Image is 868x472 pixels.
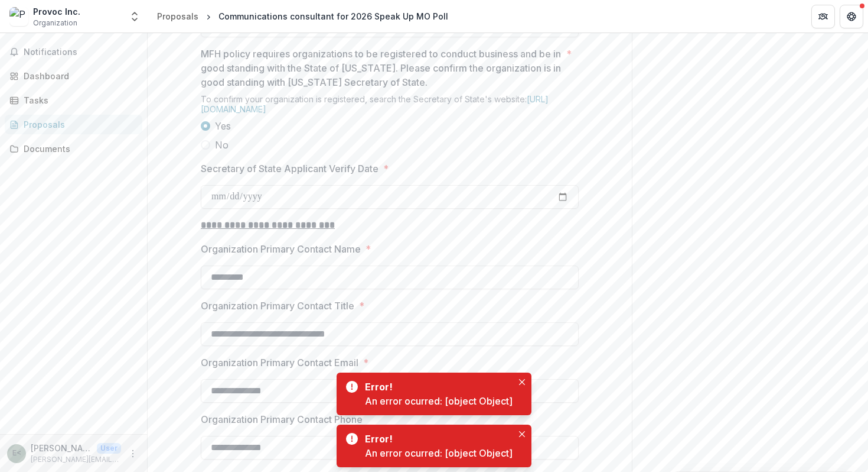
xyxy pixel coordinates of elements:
[201,161,378,176] p: Secretary of State Applicant Verify Date
[811,5,835,28] button: Partners
[215,119,231,133] span: Yes
[201,355,358,370] p: Organization Primary Contact Email
[201,94,579,119] div: To confirm your organization is registered, search the Secretary of State's website:
[365,446,513,460] div: An error ocurred: [object Object]
[24,118,133,131] div: Proposals
[126,5,143,28] button: Open entity switcher
[5,66,142,86] a: Dashboard
[515,427,529,441] button: Close
[5,139,142,159] a: Documents
[365,394,513,408] div: An error ocurred: [object Object]
[24,70,133,82] div: Dashboard
[201,94,549,114] a: [URL][DOMAIN_NAME]
[215,138,229,152] span: No
[218,10,448,22] div: Communications consultant for 2026 Speak Up MO Poll
[24,143,133,155] div: Documents
[24,94,133,106] div: Tasks
[365,380,508,394] div: Error!
[365,432,508,446] div: Error!
[31,454,121,465] p: [PERSON_NAME][EMAIL_ADDRESS][DOMAIN_NAME]
[157,10,198,22] div: Proposals
[33,18,77,28] span: Organization
[5,43,142,62] button: Notifications
[201,299,354,313] p: Organization Primary Contact Title
[201,47,562,89] p: MFH policy requires organizations to be registered to conduct business and be in good standing wi...
[9,7,28,26] img: Provoc Inc.
[152,8,453,25] nav: breadcrumb
[126,447,140,461] button: More
[31,442,92,454] p: [PERSON_NAME] <[PERSON_NAME][EMAIL_ADDRESS][DOMAIN_NAME]>
[33,5,80,18] div: Provoc Inc.
[152,8,203,25] a: Proposals
[201,242,361,256] p: Organization Primary Contact Name
[24,47,138,57] span: Notifications
[840,5,863,28] button: Get Help
[201,412,363,426] p: Organization Primary Contact Phone
[5,90,142,110] a: Tasks
[5,115,142,134] a: Proposals
[515,375,529,389] button: Close
[12,450,21,457] div: Eric Wang <eric@provoc.me>
[97,443,121,454] p: User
